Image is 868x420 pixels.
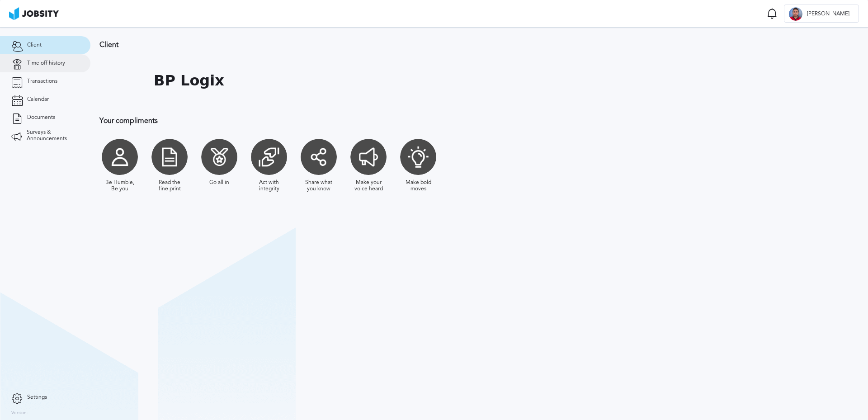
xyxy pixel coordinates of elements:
[27,129,79,142] span: Surveys & Announcements
[353,179,384,192] div: Make your voice heard
[27,394,47,401] span: Settings
[802,11,854,17] span: [PERSON_NAME]
[27,96,49,103] span: Calendar
[154,179,185,192] div: Read the fine print
[784,5,859,23] button: C[PERSON_NAME]
[27,114,55,121] span: Documents
[27,60,65,66] span: Time off history
[99,41,590,49] h3: Client
[9,7,59,20] img: ab4bad089aa723f57921c736e9817d99.png
[11,411,28,416] label: Version:
[253,179,285,192] div: Act with integrity
[27,42,42,48] span: Client
[104,179,136,192] div: Be Humble, Be you
[303,179,335,192] div: Share what you know
[27,78,57,85] span: Transactions
[402,179,434,192] div: Make bold moves
[209,179,229,186] div: Go all in
[154,72,224,89] h1: BP Logix
[99,117,590,125] h3: Your compliments
[789,7,802,21] div: C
